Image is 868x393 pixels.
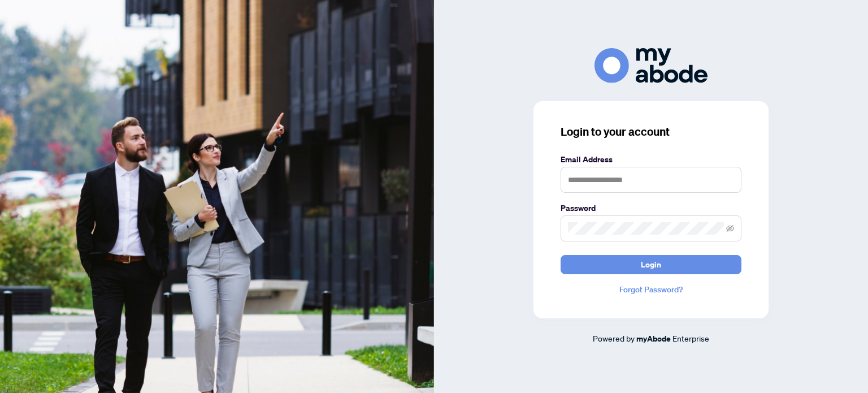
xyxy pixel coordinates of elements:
[672,333,709,343] span: Enterprise
[641,256,661,274] span: Login
[561,153,741,166] label: Email Address
[726,224,734,232] span: eye-invisible
[561,283,741,296] a: Forgot Password?
[561,202,741,214] label: Password
[636,332,671,345] a: myAbode
[561,255,741,274] button: Login
[594,48,708,83] img: ma-logo
[561,124,741,140] h3: Login to your account
[593,333,635,343] span: Powered by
